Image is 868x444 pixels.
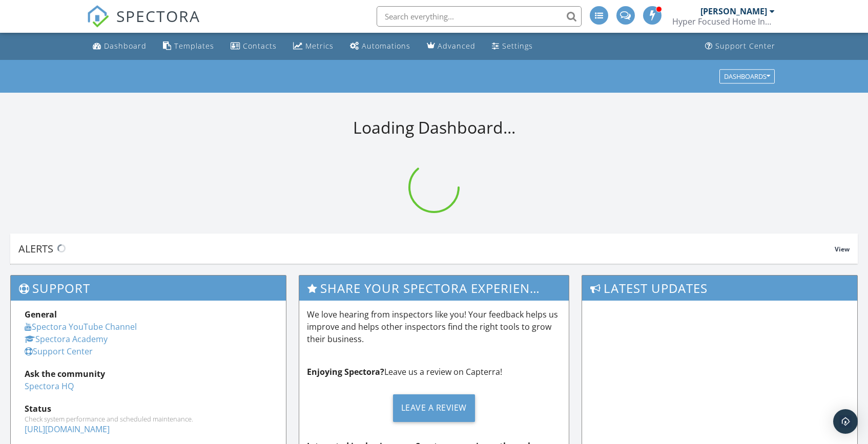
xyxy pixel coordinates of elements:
input: Search everything... [377,6,582,27]
div: Advanced [438,41,476,51]
a: Support Center [701,37,779,56]
div: Settings [502,41,533,51]
a: Settings [488,37,537,56]
a: Metrics [289,37,338,56]
p: We love hearing from inspectors like you! Your feedback helps us improve and helps other inspecto... [307,308,561,345]
div: Support Center [715,41,775,51]
a: Templates [159,37,218,56]
div: [PERSON_NAME] [700,6,767,16]
span: SPECTORA [116,5,200,27]
a: Spectora YouTube Channel [25,321,137,332]
strong: General [25,309,57,320]
div: Templates [174,41,214,51]
a: Automations (Advanced) [346,37,415,56]
div: Hyper Focused Home Inspections [672,16,775,27]
a: Leave a Review [307,386,561,430]
h3: Latest Updates [582,276,857,301]
h3: Support [11,276,286,301]
a: SPECTORA [87,14,200,35]
a: [URL][DOMAIN_NAME] [25,424,110,435]
div: Check system performance and scheduled maintenance. [25,415,272,423]
div: Ask the community [25,368,272,380]
span: View [835,245,850,253]
h3: Share Your Spectora Experience [299,276,568,301]
div: Contacts [243,41,277,51]
div: Dashboards [724,73,770,80]
div: Automations [362,41,410,51]
a: Support Center [25,346,93,357]
img: The Best Home Inspection Software - Spectora [87,5,109,28]
div: Dashboard [104,41,147,51]
p: Leave us a review on Capterra! [307,366,561,378]
div: Status [25,403,272,415]
a: Spectora HQ [25,380,74,392]
a: Spectora Academy [25,333,108,345]
button: Dashboards [719,69,775,83]
div: Open Intercom Messenger [833,409,858,434]
a: Dashboard [89,37,151,56]
strong: Enjoying Spectora? [307,366,384,377]
div: Metrics [305,41,334,51]
div: Leave a Review [393,394,475,422]
div: Alerts [18,242,835,256]
a: Advanced [423,37,480,56]
a: Contacts [226,37,281,56]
